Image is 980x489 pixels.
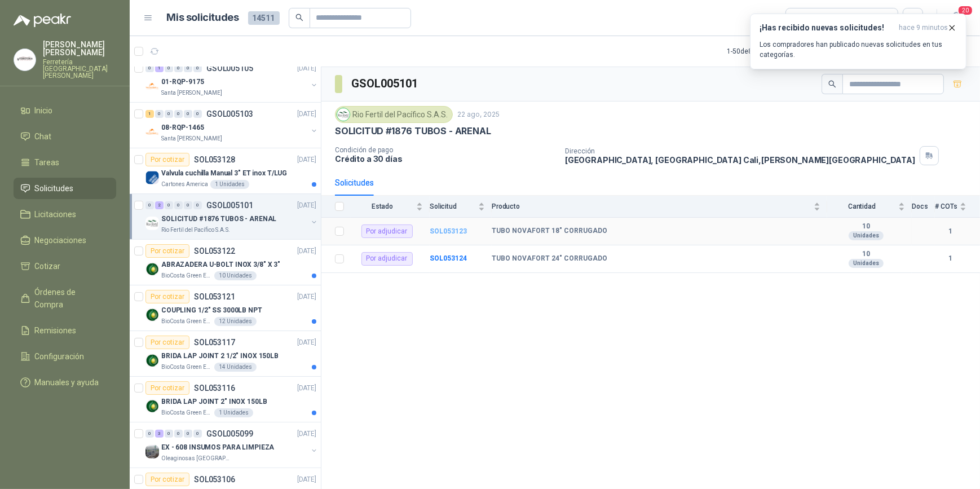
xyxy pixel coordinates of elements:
[193,110,202,118] div: 0
[214,408,253,417] div: 1 Unidades
[335,177,374,189] div: Solicitudes
[206,110,253,118] p: GSOL005103
[565,147,915,155] p: Dirección
[165,110,173,118] div: 0
[295,14,303,21] span: search
[145,153,189,166] div: Por cotizar
[184,430,192,438] div: 0
[206,201,253,209] p: GSOL005101
[155,64,164,72] div: 1
[193,430,202,438] div: 0
[174,110,183,118] div: 0
[760,39,957,60] p: Los compradores han publicado nuevas solicitudes en tus categorías.
[194,384,235,392] p: SOL053116
[161,89,222,98] p: Santa [PERSON_NAME]
[184,110,192,118] div: 0
[161,271,212,280] p: BioCosta Green Energy S.A.S
[184,64,192,72] div: 0
[145,107,319,143] a: 1 0 0 0 0 0 GSOL005103[DATE] Company Logo08-RQP-1465Santa [PERSON_NAME]
[351,202,414,210] span: Estado
[492,254,607,263] b: TUBO NOVAFORT 24" CORRUGADO
[184,201,192,209] div: 0
[174,64,183,72] div: 0
[35,208,77,221] span: Licitaciones
[155,430,164,438] div: 3
[145,61,319,98] a: 0 1 0 0 0 0 GSOL005105[DATE] Company Logo01-RQP-9175Santa [PERSON_NAME]
[793,12,816,24] div: Todas
[727,42,800,60] div: 1 - 50 de 8561
[165,64,173,72] div: 0
[130,148,321,194] a: Por cotizarSOL053128[DATE] Company LogoValvula cuchilla Manual 3" ET inox T/LUGCartones America1 ...
[145,430,154,438] div: 0
[35,104,53,117] span: Inicio
[206,64,253,72] p: GSOL005105
[130,331,321,377] a: Por cotizarSOL053117[DATE] Company LogoBRIDA LAP JOINT 2 1/2" INOX 150LBBioCosta Green Energy S.A...
[35,376,99,389] span: Manuales y ayuda
[849,231,884,240] div: Unidades
[912,196,935,218] th: Docs
[145,244,189,258] div: Por cotizar
[193,201,202,209] div: 0
[145,199,319,235] a: 0 2 0 0 0 0 GSOL005101[DATE] Company LogoSOLICITUD #1876 TUBOS - ARENALRio Fertil del Pacífico S....
[194,293,235,301] p: SOL053121
[193,64,202,72] div: 0
[145,336,189,349] div: Por cotizar
[214,317,257,326] div: 12 Unidades
[145,308,159,321] img: Company Logo
[214,363,257,372] div: 14 Unidades
[492,202,811,210] span: Producto
[935,202,957,210] span: # COTs
[145,381,189,395] div: Por cotizar
[194,247,235,255] p: SOL053122
[297,337,316,348] p: [DATE]
[430,254,467,262] a: SOL053124
[297,200,316,211] p: [DATE]
[827,196,912,218] th: Cantidad
[35,156,60,169] span: Tareas
[35,350,85,363] span: Configuración
[14,372,116,393] a: Manuales y ayuda
[155,201,164,209] div: 2
[297,474,316,485] p: [DATE]
[145,290,189,303] div: Por cotizar
[297,429,316,439] p: [DATE]
[14,281,116,315] a: Órdenes de Compra
[35,260,61,272] span: Cotizar
[457,109,500,120] p: 22 ago, 2025
[145,427,319,463] a: 0 3 0 0 0 0 GSOL005099[DATE] Company LogoEX - 608 INSUMOS PARA LIMPIEZAOleaginosas [GEOGRAPHIC_DA...
[361,252,413,266] div: Por adjudicar
[430,227,467,235] a: SOL053123
[145,80,159,93] img: Company Logo
[430,196,492,218] th: Solicitud
[130,377,321,422] a: Por cotizarSOL053116[DATE] Company LogoBRIDA LAP JOINT 2" INOX 150LBBioCosta Green Energy S.A.S1 ...
[145,354,159,367] img: Company Logo
[14,49,36,71] img: Company Logo
[145,262,159,276] img: Company Logo
[145,399,159,413] img: Company Logo
[130,285,321,331] a: Por cotizarSOL053121[DATE] Company LogoCOUPLING 1/2" SS 3000LB NPTBioCosta Green Energy S.A.S12 U...
[161,317,212,326] p: BioCosta Green Energy S.A.S
[145,217,159,230] img: Company Logo
[14,230,116,251] a: Negociaciones
[130,240,321,285] a: Por cotizarSOL053122[DATE] Company LogoABRAZADERA U-BOLT INOX 3/8" X 3"BioCosta Green Energy S.A....
[750,14,966,69] button: ¡Has recibido nuevas solicitudes!hace 9 minutos Los compradores han publicado nuevas solicitudes ...
[335,106,453,123] div: Rio Fertil del Pacífico S.A.S.
[760,23,894,33] h3: ¡Has recibido nuevas solicitudes!
[35,182,74,195] span: Solicitudes
[161,180,208,189] p: Cartones America
[361,224,413,238] div: Por adjudicar
[14,126,116,147] a: Chat
[161,397,267,407] p: BRIDA LAP JOINT 2" INOX 150LB
[145,473,189,486] div: Por cotizar
[946,8,966,28] button: 20
[35,234,87,246] span: Negociaciones
[335,125,491,137] p: SOLICITUD #1876 TUBOS - ARENAL
[430,202,476,210] span: Solicitud
[145,171,159,184] img: Company Logo
[161,363,212,372] p: BioCosta Green Energy S.A.S
[43,41,116,56] p: [PERSON_NAME] [PERSON_NAME]
[492,196,827,218] th: Producto
[827,222,905,231] b: 10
